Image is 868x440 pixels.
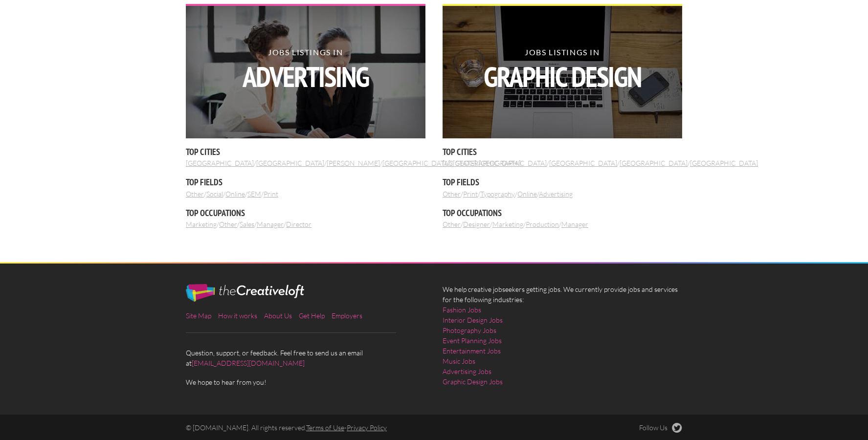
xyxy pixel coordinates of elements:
[264,190,278,198] a: Print
[443,146,682,158] h5: Top Cities
[443,315,503,325] a: Interior Design Jobs
[443,325,496,335] a: Photography Jobs
[561,220,588,228] a: Manager
[327,159,380,167] a: [PERSON_NAME]
[443,4,682,139] a: Jobs Listings inGraphic Design
[186,4,425,229] div: / / / / / / / / / / / /
[443,190,461,198] a: Other
[480,190,515,198] a: Typography
[186,48,425,91] h2: Jobs Listings in
[443,305,481,315] a: Fashion Jobs
[186,377,425,387] span: We hope to hear from you!
[443,63,682,91] strong: Graphic Design
[382,159,450,167] a: [GEOGRAPHIC_DATA]
[492,220,523,228] a: Marketing
[479,159,547,167] a: [GEOGRAPHIC_DATA]
[443,335,502,346] a: Event Planning Jobs
[186,207,425,219] h5: Top Occupations
[206,190,223,198] a: Social
[299,311,325,320] a: Get Help
[517,190,537,198] a: Online
[219,220,237,228] a: Other
[186,176,425,188] h5: Top Fields
[443,48,682,91] h2: Jobs Listings in
[332,311,362,320] a: Employers
[443,6,682,139] img: Mackbook air on wooden table with glass of water and iPhone next to it
[443,159,476,167] a: [US_STATE]
[186,284,304,302] img: The Creative Loft
[186,311,211,320] a: Site Map
[690,159,758,167] a: [GEOGRAPHIC_DATA]
[257,220,284,228] a: Manager
[186,63,425,91] strong: Advertising
[186,159,254,167] a: [GEOGRAPHIC_DATA]
[443,346,501,356] a: Entertainment Jobs
[443,376,503,387] a: Graphic Design Jobs
[186,190,204,198] a: Other
[178,284,434,387] div: Question, support, or feedback. Feel free to send us an email at
[286,220,312,228] a: Director
[443,356,475,366] a: Music Jobs
[463,190,478,198] a: Print
[192,359,305,367] a: [EMAIL_ADDRESS][DOMAIN_NAME]
[639,423,682,433] a: Follow Us
[539,190,573,198] a: Advertising
[443,207,682,219] h5: Top Occupations
[434,284,691,395] div: We help creative jobseekers getting jobs. We currently provide jobs and services for the followin...
[186,6,425,139] img: two women in advertising smiling and looking at a computer
[240,220,254,228] a: Sales
[443,366,491,376] a: Advertising Jobs
[225,190,245,198] a: Online
[443,4,682,229] div: / / / / / / / / / / / /
[620,159,688,167] a: [GEOGRAPHIC_DATA]
[186,4,425,139] a: Jobs Listings inAdvertising
[186,220,217,228] a: Marketing
[186,146,425,158] h5: Top Cities
[347,423,387,432] a: Privacy Policy
[264,311,292,320] a: About Us
[443,176,682,188] h5: Top Fields
[549,159,617,167] a: [GEOGRAPHIC_DATA]
[306,423,344,432] a: Terms of Use
[178,423,563,433] div: © [DOMAIN_NAME]. All rights reserved. -
[247,190,261,198] a: SEM
[256,159,324,167] a: [GEOGRAPHIC_DATA]
[443,220,461,228] a: Other
[526,220,559,228] a: Production
[463,220,490,228] a: Designer
[218,311,257,320] a: How it works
